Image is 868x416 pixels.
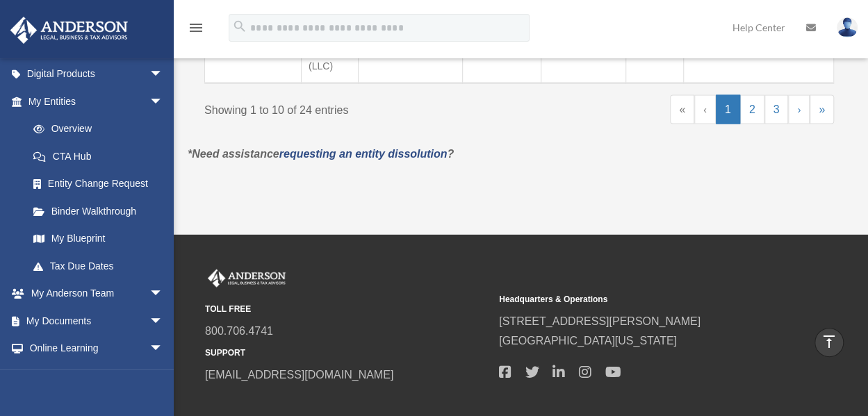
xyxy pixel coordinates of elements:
a: Billingarrow_drop_down [10,362,184,390]
img: Anderson Advisors Platinum Portal [205,269,288,288]
i: vertical_align_top [821,333,837,350]
a: My Blueprint [19,225,177,253]
a: 2 [740,95,764,124]
small: Headquarters & Operations [499,292,783,307]
a: First [670,95,694,124]
small: TOLL FREE [205,302,489,317]
a: Tax Due Dates [19,252,177,280]
i: menu [188,19,204,36]
a: vertical_align_top [814,328,844,357]
a: My Documentsarrow_drop_down [10,307,184,335]
span: arrow_drop_down [149,335,177,363]
a: 800.706.4741 [205,325,273,337]
span: arrow_drop_down [149,362,177,390]
a: Entity Change Request [19,170,177,198]
span: arrow_drop_down [149,307,177,335]
a: CTA Hub [19,142,177,170]
a: My Anderson Teamarrow_drop_down [10,280,184,308]
a: Digital Productsarrow_drop_down [10,60,184,88]
a: Last [810,95,834,124]
img: Anderson Advisors Platinum Portal [6,17,132,44]
a: 1 [716,95,740,124]
small: SUPPORT [205,346,489,360]
span: arrow_drop_down [149,60,177,89]
a: [EMAIL_ADDRESS][DOMAIN_NAME] [205,369,393,381]
img: User Pic [837,17,858,38]
em: *Need assistance ? [188,148,454,160]
a: Online Learningarrow_drop_down [10,335,184,363]
a: [STREET_ADDRESS][PERSON_NAME] [499,315,701,327]
a: requesting an entity dissolution [279,148,448,160]
a: Binder Walkthrough [19,197,177,225]
a: Next [788,95,810,124]
div: Showing 1 to 10 of 24 entries [204,95,509,120]
i: search [232,19,247,34]
span: arrow_drop_down [149,280,177,308]
a: Previous [694,95,716,124]
a: My Entitiesarrow_drop_down [10,88,177,115]
a: [GEOGRAPHIC_DATA][US_STATE] [499,335,677,347]
a: menu [188,24,204,36]
a: 3 [764,95,789,124]
span: arrow_drop_down [149,88,177,116]
a: Overview [19,115,170,143]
